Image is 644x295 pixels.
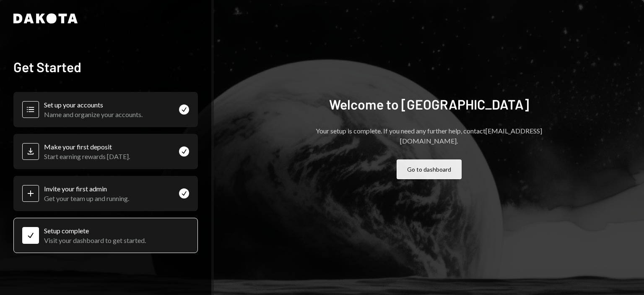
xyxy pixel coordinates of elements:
div: Name and organize your accounts. [44,110,143,118]
div: Setup complete [44,227,146,235]
button: Go to dashboard [397,159,462,179]
div: Visit your dashboard to get started. [44,236,146,244]
h2: Welcome to [GEOGRAPHIC_DATA] [329,96,529,112]
div: Invite your first admin [44,185,129,193]
div: Start earning rewards [DATE]. [44,152,130,160]
p: Your setup is complete. If you need any further help, contact [EMAIL_ADDRESS][DOMAIN_NAME] . [295,126,563,146]
div: Get your team up and running. [44,194,129,202]
h2: Get Started [13,58,198,75]
div: Make your first deposit [44,143,130,151]
div: Set up your accounts [44,101,143,109]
